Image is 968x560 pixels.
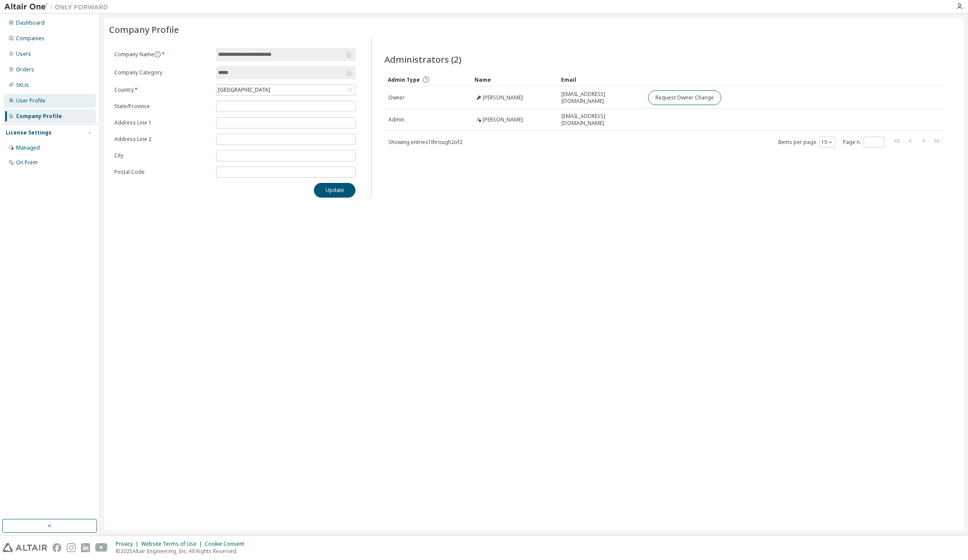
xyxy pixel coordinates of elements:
img: youtube.svg [95,543,108,552]
label: State/Province [114,103,211,110]
label: Postal Code [114,169,211,176]
div: [GEOGRAPHIC_DATA] [217,85,271,95]
div: Dashboard [16,19,45,26]
span: Showing entries 1 through 2 of 2 [388,138,462,146]
div: Cookie Consent [205,541,249,547]
button: information [154,51,161,58]
span: [EMAIL_ADDRESS][DOMAIN_NAME] [561,113,640,127]
label: Country [114,86,211,93]
img: Altair One [4,3,113,11]
img: altair_logo.svg [3,543,47,552]
button: Update [314,183,355,198]
div: Privacy [116,541,141,547]
div: User Profile [16,97,45,104]
label: Address Line 2 [114,136,211,143]
label: Company Name [114,51,211,58]
label: Company Category [114,69,211,76]
div: SKUs [16,82,29,89]
div: Email [561,73,641,86]
div: [GEOGRAPHIC_DATA] [216,85,355,95]
p: © 2025 Altair Engineering, Inc. All Rights Reserved. [116,547,249,555]
span: [PERSON_NAME] [483,94,523,101]
span: [PERSON_NAME] [483,116,523,123]
div: Orders [16,66,34,73]
div: Companies [16,35,45,42]
div: Name [474,73,554,86]
div: On Prem [16,159,38,166]
img: instagram.svg [67,543,76,552]
div: Website Terms of Use [141,541,205,547]
span: Company Profile [109,23,179,35]
img: facebook.svg [52,543,61,552]
span: Owner [388,94,405,101]
div: License Settings [6,129,52,136]
span: Admin Type [388,76,420,83]
span: Items per page [778,137,835,148]
span: Administrators (2) [384,53,461,65]
button: Request Owner Change [648,90,721,105]
div: Company Profile [16,113,62,120]
label: City [114,152,211,159]
img: linkedin.svg [81,543,90,552]
label: Address Line 1 [114,119,211,126]
div: Managed [16,144,40,151]
span: Admin [388,116,404,123]
button: 10 [821,139,833,146]
span: Page n. [843,137,884,148]
div: Users [16,51,31,58]
span: [EMAIL_ADDRESS][DOMAIN_NAME] [561,91,640,105]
